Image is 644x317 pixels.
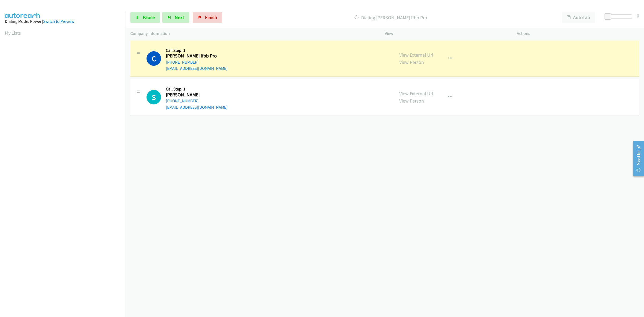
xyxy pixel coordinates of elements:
div: Delay between calls (in seconds) [607,14,632,19]
div: Dialing Mode: Power | [5,18,121,25]
p: View [385,30,507,37]
h1: C [147,51,161,66]
a: View External Url [399,52,433,58]
h5: Call Step: 1 [166,86,228,92]
h2: [PERSON_NAME] Ifbb Pro [166,53,218,59]
a: [PHONE_NUMBER] [166,60,199,65]
iframe: Resource Center [628,137,644,180]
a: Pause [130,12,160,23]
p: Actions [517,30,639,37]
span: Finish [205,14,217,20]
a: My Lists [5,30,21,36]
a: Switch to Preview [43,19,74,24]
button: Next [162,12,189,23]
a: [EMAIL_ADDRESS][DOMAIN_NAME] [166,66,228,71]
h2: [PERSON_NAME] [166,92,218,98]
a: [PHONE_NUMBER] [166,98,199,103]
p: Company Information [130,30,375,37]
button: AutoTab [562,12,595,23]
h5: Call Step: 1 [166,48,228,53]
a: [EMAIL_ADDRESS][DOMAIN_NAME] [166,105,228,110]
a: View Person [399,59,424,65]
h1: S [147,90,161,104]
div: 0 [637,12,639,19]
a: Finish [193,12,222,23]
a: View Person [399,98,424,104]
span: Pause [143,14,155,20]
a: View External Url [399,90,433,97]
iframe: Dialpad [5,41,126,296]
div: The call is yet to be attempted [147,90,161,104]
p: Dialing [PERSON_NAME] Ifbb Pro [229,14,552,21]
span: Next [175,14,184,20]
